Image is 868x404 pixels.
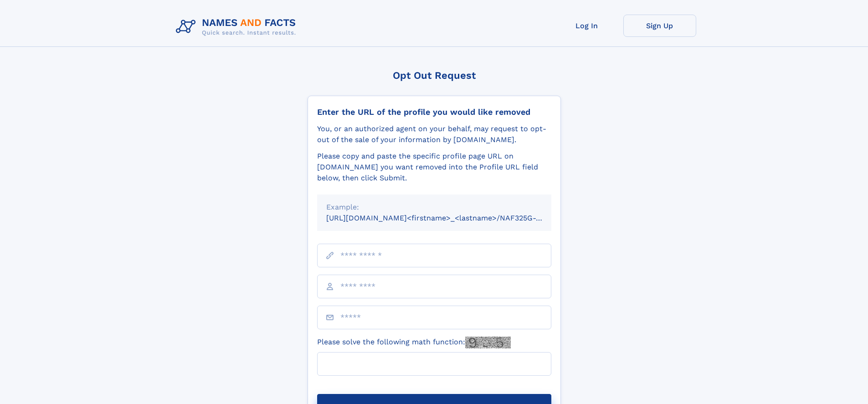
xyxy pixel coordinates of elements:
[550,15,623,37] a: Log In
[317,123,551,145] div: You, or an authorized agent on your behalf, may request to opt-out of the sale of your informatio...
[317,107,551,117] div: Enter the URL of the profile you would like removed
[326,202,542,213] div: Example:
[317,337,511,348] label: Please solve the following math function:
[326,214,569,222] small: [URL][DOMAIN_NAME]<firstname>_<lastname>/NAF325G-xxxxxxxx
[308,70,561,81] div: Opt Out Request
[317,151,551,184] div: Please copy and paste the specific profile page URL on [DOMAIN_NAME] you want removed into the Pr...
[172,15,303,39] img: Logo Names and Facts
[623,15,696,37] a: Sign Up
